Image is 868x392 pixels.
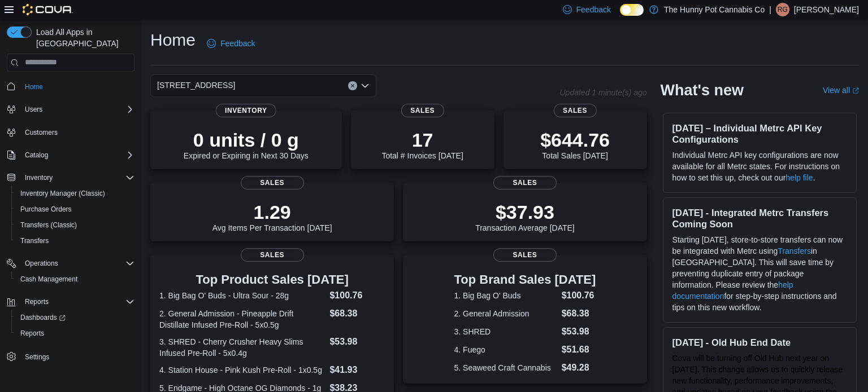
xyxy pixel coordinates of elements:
span: Transfers (Classic) [20,221,77,230]
span: Cash Management [16,272,134,286]
span: Purchase Orders [20,205,72,214]
span: Inventory [20,171,134,184]
a: Dashboards [11,310,139,325]
a: Dashboards [16,311,70,324]
h3: [DATE] – Individual Metrc API Key Configurations [672,122,847,145]
span: Home [20,80,134,94]
span: Sales [401,104,444,117]
h1: Home [150,29,196,51]
div: Transaction Average [DATE] [475,201,575,232]
a: Settings [20,350,54,364]
dd: $51.68 [562,343,596,356]
button: Open list of options [361,81,370,90]
span: Load All Apps in [GEOGRAPHIC_DATA] [32,27,134,49]
dt: 5. Seaweed Craft Cannabis [454,362,557,373]
p: $644.76 [540,129,610,151]
a: help documentation [672,280,793,301]
span: Feedback [220,38,255,49]
span: Reports [20,295,134,309]
button: Cash Management [11,271,139,287]
span: [STREET_ADDRESS] [157,78,235,92]
button: Customers [2,124,139,140]
div: Total # Invoices [DATE] [381,129,463,160]
span: Customers [25,128,58,137]
button: Users [20,103,47,116]
dt: 4. Fuego [454,344,557,355]
span: RG [778,3,788,16]
span: Settings [25,353,49,362]
span: Dashboards [16,311,134,324]
dt: 2. General Admission - Pineapple Drift Distillate Infused Pre-Roll - 5x0.5g [159,308,325,331]
h3: [DATE] - Integrated Metrc Transfers Coming Soon [672,207,847,230]
a: Transfers [16,234,53,248]
span: Feedback [576,4,611,15]
img: Cova [23,4,73,15]
p: Starting [DATE], store-to-store transfers can now be integrated with Metrc using in [GEOGRAPHIC_D... [672,234,847,313]
button: Operations [20,257,63,270]
button: Inventory [20,171,57,184]
dt: 1. Big Bag O' Buds [454,290,557,301]
p: | [769,3,771,16]
dd: $41.93 [329,363,385,377]
span: Dashboards [20,313,66,322]
span: Sales [241,248,304,262]
span: Catalog [25,151,48,160]
a: Reports [16,327,49,340]
a: help file [785,173,813,182]
h2: What's new [661,81,744,99]
h3: [DATE] - Old Hub End Date [672,337,847,348]
a: Purchase Orders [16,202,76,216]
a: View allExternal link [823,86,859,95]
a: Cash Management [16,272,82,286]
dd: $68.38 [329,307,385,320]
span: Reports [20,329,44,338]
p: The Hunny Pot Cannabis Co [664,3,765,16]
button: Catalog [2,147,139,163]
p: [PERSON_NAME] [794,3,859,16]
span: Sales [493,176,557,190]
button: Catalog [20,148,53,162]
dd: $100.76 [329,289,385,302]
dd: $100.76 [562,289,596,302]
dt: 3. SHRED - Cherry Crusher Heavy Slims Infused Pre-Roll - 5x0.4g [159,336,325,359]
span: Sales [553,104,596,117]
button: Transfers (Classic) [11,217,139,233]
dd: $68.38 [562,307,596,320]
span: Customers [20,125,134,139]
span: Inventory [25,173,53,182]
dd: $49.28 [562,361,596,375]
button: Clear input [348,81,357,90]
a: Transfers (Classic) [16,218,81,232]
dt: 3. SHRED [454,326,557,337]
button: Inventory [2,170,139,186]
span: Cash Management [20,275,77,284]
dt: 2. General Admission [454,308,557,319]
span: Settings [20,349,134,363]
div: Total Sales [DATE] [540,129,610,160]
span: Users [25,105,42,114]
h3: Top Product Sales [DATE] [159,273,385,287]
p: 17 [381,129,463,151]
p: 1.29 [212,201,332,223]
button: Users [2,102,139,117]
button: Transfers [11,233,139,249]
dt: 1. Big Bag O' Buds - Ultra Sour - 28g [159,290,325,301]
a: Inventory Manager (Classic) [16,187,110,200]
span: Users [20,103,134,116]
span: Home [25,82,43,91]
svg: External link [852,87,859,94]
button: Settings [2,348,139,364]
p: Updated 1 minute(s) ago [559,88,646,97]
span: Catalog [20,148,134,162]
p: Individual Metrc API key configurations are now available for all Metrc states. For instructions ... [672,149,847,183]
div: Avg Items Per Transaction [DATE] [212,201,332,232]
div: Expired or Expiring in Next 30 Days [184,129,309,160]
span: Reports [25,297,49,306]
a: Transfers [778,246,811,256]
button: Purchase Orders [11,201,139,217]
span: Operations [20,257,134,270]
input: Dark Mode [620,4,644,16]
span: Purchase Orders [16,202,134,216]
span: Inventory [216,104,276,117]
div: Ryckolos Griffiths [776,3,789,16]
